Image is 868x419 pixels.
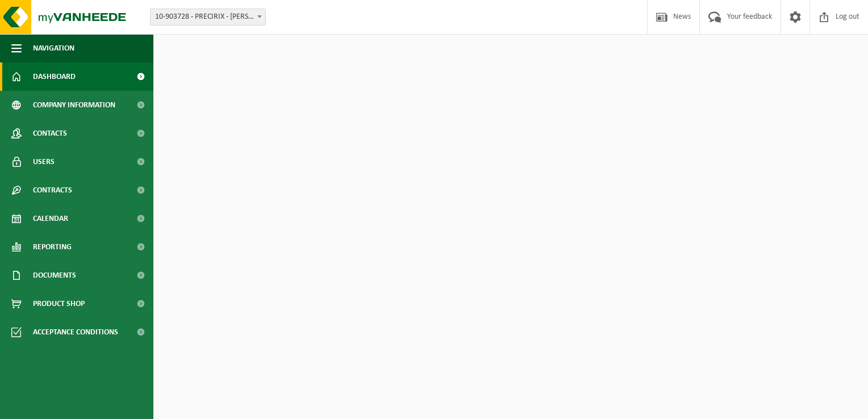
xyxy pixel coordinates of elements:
span: Calendar [33,204,68,233]
span: Acceptance conditions [33,318,118,346]
span: Contracts [33,176,72,204]
span: 10-903728 - PRECIRIX - JETTE [150,9,266,26]
span: Navigation [33,34,74,62]
span: Users [33,148,55,176]
span: Reporting [33,233,72,261]
span: Contacts [33,119,67,148]
span: Dashboard [33,62,76,91]
span: Company information [33,91,115,119]
span: Documents [33,261,76,290]
span: 10-903728 - PRECIRIX - JETTE [151,9,265,25]
span: Product Shop [33,290,85,318]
